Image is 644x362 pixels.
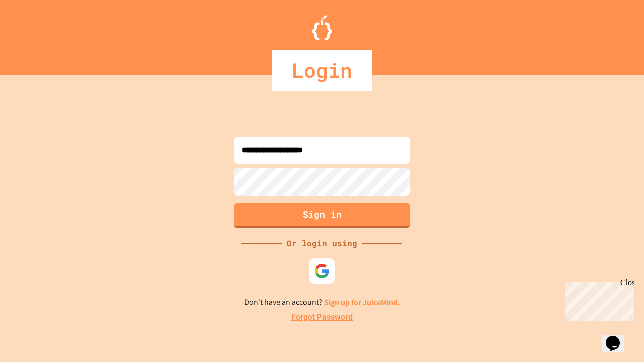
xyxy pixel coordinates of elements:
a: Sign up for JuiceMind. [324,297,400,308]
iframe: chat widget [560,278,634,321]
button: Sign in [234,203,410,228]
p: Don't have an account? [244,296,400,309]
a: Forgot Password [291,311,353,323]
div: Chat with us now!Close [4,4,69,64]
div: Login [272,50,372,90]
img: Logo.svg [312,15,332,40]
img: google-icon.svg [314,263,330,279]
iframe: chat widget [602,322,634,352]
div: Or login using [282,237,362,249]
